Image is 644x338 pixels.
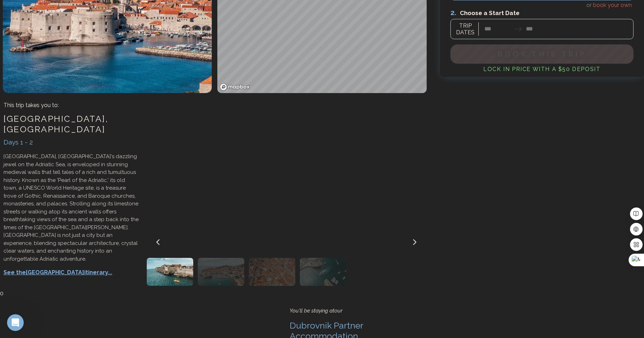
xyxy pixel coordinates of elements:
[219,83,250,91] a: Mapbox homepage
[147,258,193,286] img: Accommodation photo
[3,268,140,277] p: See the [GEOGRAPHIC_DATA] itinerary...
[3,101,59,110] p: This trip takes you to:
[198,258,244,286] img: Accommodation photo
[3,137,140,147] div: Days 1 - 2
[450,65,634,73] h4: Lock in Price with a $50 deposit
[249,258,295,286] img: Accommodation photo
[290,307,426,315] div: You'll be staying at our
[141,113,426,253] img: City of Dubrovnik
[300,258,346,286] img: Accommodation photo
[450,44,634,64] button: Book This Trip
[450,0,634,9] h4: or
[3,113,140,134] h3: [GEOGRAPHIC_DATA] , [GEOGRAPHIC_DATA]
[7,314,24,331] iframe: Intercom live chat
[3,153,140,263] p: [GEOGRAPHIC_DATA], [GEOGRAPHIC_DATA]'s dazzling jewel on the Adriatic Sea, is enveloped in stunni...
[593,2,632,8] span: book your own
[497,50,587,58] span: Book This Trip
